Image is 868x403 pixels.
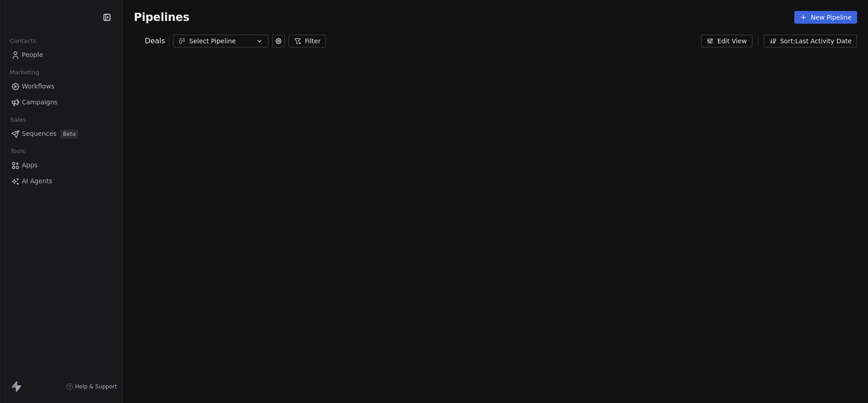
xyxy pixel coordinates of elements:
[60,129,78,139] span: Beta
[22,82,55,91] span: Workflows
[7,79,115,94] a: Workflows
[794,11,857,24] button: New Pipeline
[22,160,38,170] span: Apps
[22,176,52,186] span: AI Agents
[6,34,40,48] span: Contacts
[7,47,115,62] a: People
[289,35,326,47] button: Filter
[7,174,115,189] a: AI Agents
[7,158,115,173] a: Apps
[75,383,117,390] span: Help & Support
[145,36,165,46] span: Deals
[134,11,189,24] span: Pipelines
[6,113,30,127] span: Sales
[22,50,43,60] span: People
[7,126,115,141] a: SequencesBeta
[66,383,117,390] a: Help & Support
[764,35,857,47] button: Sort: Last Activity Date
[7,95,115,110] a: Campaigns
[701,35,752,47] button: Edit View
[22,129,56,139] span: Sequences
[189,36,252,46] div: Select Pipeline
[22,98,57,107] span: Campaigns
[6,145,29,158] span: Tools
[6,66,43,79] span: Marketing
